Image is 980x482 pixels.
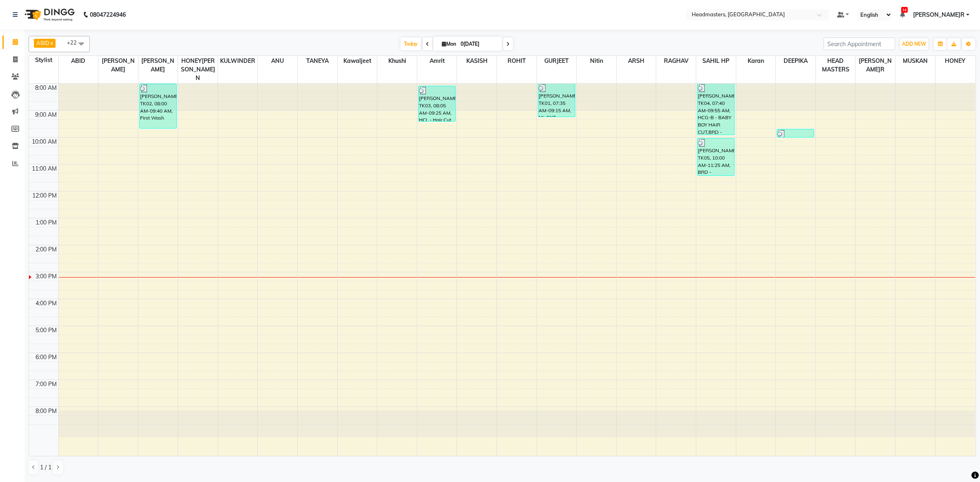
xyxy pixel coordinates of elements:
span: 14 [901,7,908,13]
div: 11:00 AM [30,164,58,173]
span: [PERSON_NAME]R [913,11,964,19]
div: [PERSON_NAME], TK04, 07:40 AM-09:55 AM, HCG-B - BABY BOY HAIR CUT,BRD -[PERSON_NAME]d [697,84,734,135]
span: HONEY[PERSON_NAME]N [178,56,218,83]
span: ANU [258,56,297,66]
span: Today [401,38,421,50]
span: Nitin [577,56,616,66]
button: ADD NEW [900,38,928,50]
div: [PERSON_NAME]T, TK03, 08:05 AM-09:25 AM, HCL - Hair Cut by Senior Hair Stylist [419,86,455,121]
div: [PERSON_NAME]n, TK05, 10:00 AM-11:25 AM, BRD -[PERSON_NAME]d [697,138,734,175]
b: 08047224946 [90,3,126,26]
span: HEAD MASTERS [816,56,855,75]
span: MUSKAN [895,56,935,66]
div: 6:00 PM [34,353,58,362]
span: Karan [736,56,776,66]
div: [PERSON_NAME]T, TK02, 08:00 AM-09:40 AM, First Wash [140,84,176,128]
div: 1:00 PM [34,218,58,227]
div: Stylist [29,56,58,64]
div: 9:00 AM [33,111,58,119]
span: +22 [67,39,83,46]
div: [PERSON_NAME]T, TK02, 09:40 AM-10:00 AM, TH-EB - Eyebrows,TH-UL - [GEOGRAPHIC_DATA] [777,129,814,137]
span: SAHIL HP [696,56,736,66]
span: 1 / 1 [40,463,51,472]
span: ARSH [617,56,656,66]
span: ABID [36,40,49,46]
span: HONEY [935,56,975,66]
div: 5:00 PM [34,326,58,335]
div: 4:00 PM [34,299,58,308]
span: [PERSON_NAME] [138,56,178,75]
div: 12:00 PM [31,191,58,200]
span: ADD NEW [902,41,926,47]
span: Amrit [417,56,457,66]
span: ABID [59,56,98,66]
div: [PERSON_NAME]N, TK01, 07:35 AM-09:15 AM, NL-EXT - Gel/Acrylic Extension [538,84,575,117]
span: Mon [440,41,458,47]
div: 10:00 AM [30,138,58,146]
img: logo [21,3,77,26]
span: TANEYA [298,56,337,66]
div: 7:00 PM [34,380,58,389]
div: 8:00 PM [34,407,58,415]
span: GURJEET [537,56,577,66]
span: ROHIT [497,56,537,66]
div: 2:00 PM [34,245,58,254]
div: 8:00 AM [33,84,58,92]
span: Kawaljeet [338,56,377,66]
span: RAGHAV [656,56,696,66]
a: 14 [900,11,905,18]
div: 3:00 PM [34,272,58,281]
span: [PERSON_NAME]R [855,56,895,75]
span: KASISH [457,56,497,66]
span: DEEPIKA [776,56,815,66]
span: Khushi [377,56,417,66]
span: [PERSON_NAME] [98,56,138,75]
a: x [49,40,53,46]
input: Search Appointment [824,38,895,50]
input: 2025-09-01 [458,38,499,50]
span: KULWINDER [218,56,258,66]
